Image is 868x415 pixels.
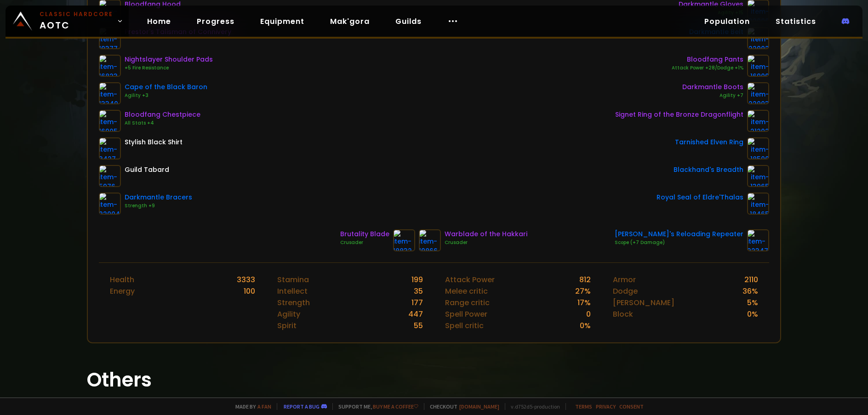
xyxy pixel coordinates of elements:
[445,274,495,285] div: Attack Power
[747,193,769,215] img: item-18465
[747,137,769,159] img: item-18500
[277,285,308,297] div: Intellect
[575,403,592,410] a: Terms
[615,229,743,239] div: [PERSON_NAME]'s Reloading Repeater
[110,274,134,285] div: Health
[340,229,389,239] div: Brutality Blade
[99,165,121,187] img: item-5976
[99,137,121,159] img: item-3427
[682,82,743,92] div: Darkmantle Boots
[393,229,415,251] img: item-18832
[277,297,310,308] div: Strength
[747,55,769,77] img: item-16909
[682,92,743,99] div: Agility +7
[747,308,758,320] div: 0 %
[189,12,242,31] a: Progress
[244,285,255,297] div: 100
[332,403,418,410] span: Support me,
[697,12,757,31] a: Population
[125,119,200,127] div: All Stats +4
[125,82,207,92] div: Cape of the Black Baron
[277,274,309,285] div: Stamina
[99,193,121,215] img: item-22004
[277,308,300,320] div: Agility
[596,403,616,410] a: Privacy
[99,82,121,104] img: item-13340
[445,285,488,297] div: Melee critic
[445,308,487,320] div: Spell Power
[747,297,758,308] div: 5 %
[125,92,207,99] div: Agility +3
[125,55,213,64] div: Nightslayer Shoulder Pads
[747,229,769,251] img: item-22347
[747,82,769,104] img: item-22003
[125,110,200,119] div: Bloodfang Chestpiece
[613,285,638,297] div: Dodge
[257,403,271,410] a: a fan
[40,10,113,32] span: AOTC
[613,274,636,285] div: Armor
[744,274,758,285] div: 2110
[615,239,743,246] div: Scope (+7 Damage)
[580,320,591,331] div: 0 %
[768,12,823,31] a: Statistics
[125,193,192,202] div: Darkmantle Bracers
[613,297,674,308] div: [PERSON_NAME]
[579,274,591,285] div: 812
[424,403,499,410] span: Checkout
[99,110,121,132] img: item-16905
[373,403,418,410] a: Buy me a coffee
[388,12,429,31] a: Guilds
[657,193,743,202] div: Royal Seal of Eldre'Thalas
[445,229,527,239] div: Warblade of the Hakkari
[445,320,484,331] div: Spell critic
[505,403,560,410] span: v. d752d5 - production
[253,12,312,31] a: Equipment
[99,55,121,77] img: item-16823
[672,55,743,64] div: Bloodfang Pants
[675,137,743,147] div: Tarnished Elven Ring
[747,165,769,187] img: item-13965
[747,110,769,132] img: item-21202
[323,12,377,31] a: Mak'gora
[615,110,743,119] div: Signet Ring of the Bronze Dragonflight
[140,12,178,31] a: Home
[125,165,169,175] div: Guild Tabard
[619,403,644,410] a: Consent
[340,239,389,246] div: Crusader
[408,308,423,320] div: 447
[577,297,591,308] div: 17 %
[284,403,320,410] a: Report a bug
[6,6,129,37] a: Classic HardcoreAOTC
[445,239,527,246] div: Crusader
[277,320,297,331] div: Spirit
[125,64,213,72] div: +5 Fire Resistance
[411,274,423,285] div: 199
[674,165,743,175] div: Blackhand's Breadth
[237,274,255,285] div: 3333
[87,365,781,394] h1: Others
[411,297,423,308] div: 177
[414,320,423,331] div: 55
[672,64,743,72] div: Attack Power +28/Dodge +1%
[125,202,192,210] div: Strength +9
[586,308,591,320] div: 0
[110,285,135,297] div: Energy
[419,229,441,251] img: item-19866
[575,285,591,297] div: 27 %
[40,10,113,18] small: Classic Hardcore
[414,285,423,297] div: 35
[125,137,183,147] div: Stylish Black Shirt
[230,403,271,410] span: Made by
[459,403,499,410] a: [DOMAIN_NAME]
[445,297,490,308] div: Range critic
[742,285,758,297] div: 36 %
[613,308,633,320] div: Block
